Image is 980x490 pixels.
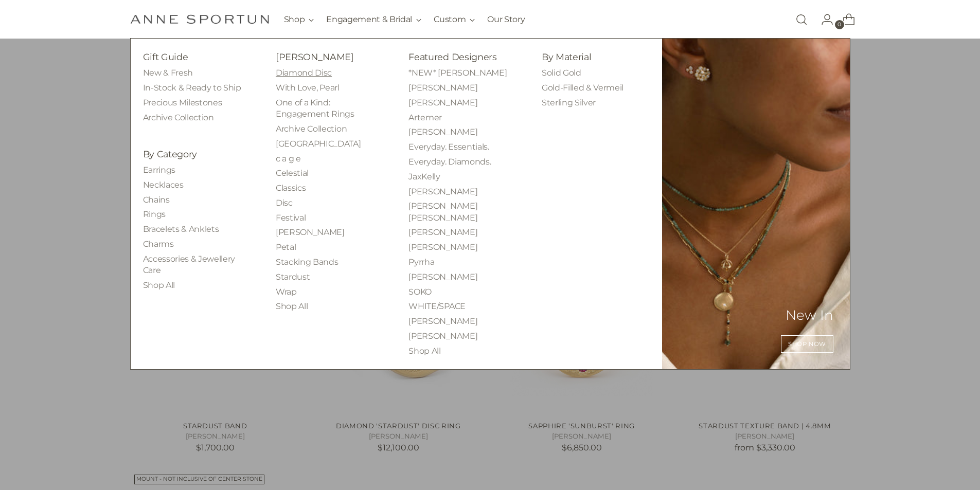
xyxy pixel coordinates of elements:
[834,9,855,30] a: Open cart modal
[487,8,525,31] a: Our Story
[434,8,475,31] button: Custom
[130,14,269,24] a: Anne Sportun Fine Jewellery
[813,9,833,30] a: Go to the account page
[284,8,314,31] button: Shop
[791,9,812,30] a: Open search modal
[835,20,844,29] span: 0
[326,8,421,31] button: Engagement & Bridal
